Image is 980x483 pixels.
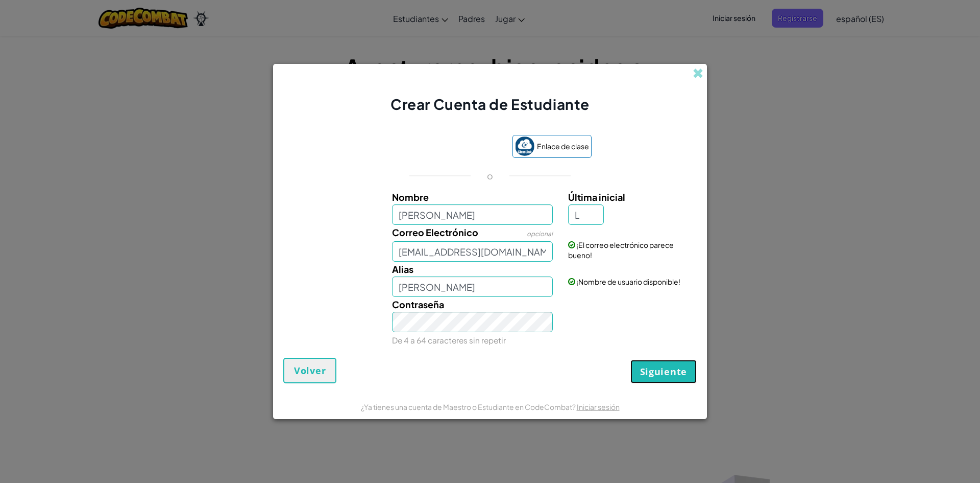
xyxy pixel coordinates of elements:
font: Crear Cuenta de Estudiante [390,95,590,113]
button: Volver [283,358,336,383]
font: Nombre [392,191,429,203]
font: ¡Nombre de usuario disponible! [576,277,680,286]
img: classlink-logo-small.png [515,136,534,156]
font: Siguiente [640,365,687,378]
iframe: Botón Iniciar sesión con Google [383,136,507,158]
a: Iniciar sesión [577,402,620,411]
button: Siguiente [630,360,697,383]
font: ¿Ya tienes una cuenta de Maestro o Estudiante en CodeCombat? [361,402,576,411]
font: ¡El correo electrónico parece bueno! [568,240,674,260]
font: Contraseña [392,298,444,310]
font: De 4 a 64 caracteres sin repetir [392,335,506,345]
font: Última inicial [568,191,625,203]
font: o [487,170,493,181]
font: Volver [294,364,326,377]
font: Alias [392,263,413,275]
font: Correo Electrónico [392,226,478,238]
font: opcional [527,230,553,238]
font: Enlace de clase [537,142,589,151]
